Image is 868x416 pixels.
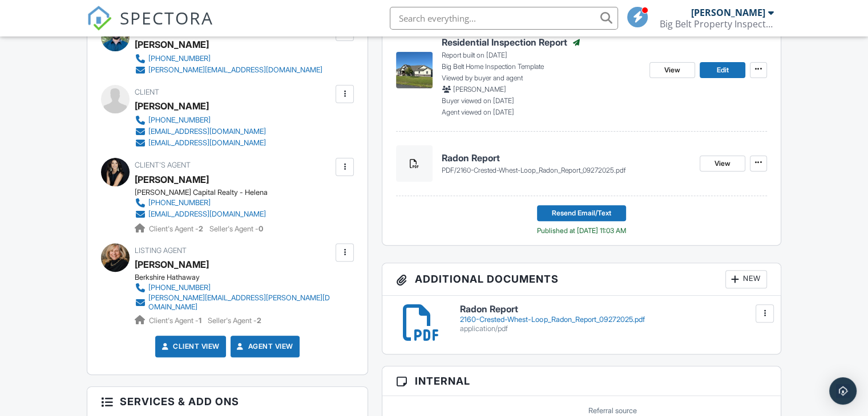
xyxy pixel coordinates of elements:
input: Search everything... [390,7,618,30]
strong: 0 [259,225,263,233]
a: [EMAIL_ADDRESS][DOMAIN_NAME] [135,137,266,149]
span: Client's Agent - [149,316,203,325]
div: Berkshire Hathaway [135,273,342,282]
div: [EMAIL_ADDRESS][DOMAIN_NAME] [148,127,266,136]
span: Seller's Agent - [209,225,263,233]
div: application/pdf [460,324,766,333]
span: Client's Agent [135,161,191,169]
a: [EMAIL_ADDRESS][DOMAIN_NAME] [135,209,266,220]
div: [PERSON_NAME] Capital Realty - Helena [135,188,275,197]
div: [PHONE_NUMBER] [148,116,211,125]
strong: 2 [257,316,261,325]
a: [PHONE_NUMBER] [135,115,266,126]
div: 2160-Crested-Whest-Loop_Radon_Report_09272025.pdf [460,315,766,324]
div: [PERSON_NAME] [135,97,209,115]
span: Seller's Agent - [208,316,261,325]
h3: Additional Documents [382,263,781,296]
div: [PERSON_NAME][EMAIL_ADDRESS][PERSON_NAME][DOMAIN_NAME] [148,293,333,312]
strong: 2 [199,225,203,233]
div: [PHONE_NUMBER] [148,54,211,63]
a: Radon Report 2160-Crested-Whest-Loop_Radon_Report_09272025.pdf application/pdf [460,304,766,333]
div: New [725,270,767,288]
a: [PERSON_NAME][EMAIL_ADDRESS][DOMAIN_NAME] [135,64,322,76]
img: The Best Home Inspection Software - Spectora [87,6,112,31]
a: Agent View [235,341,293,352]
div: Big Belt Property Inspections [660,18,774,30]
div: Open Intercom Messenger [829,377,857,405]
h6: Radon Report [460,304,766,315]
a: SPECTORA [87,15,213,39]
a: Client View [159,341,220,352]
a: [EMAIL_ADDRESS][DOMAIN_NAME] [135,126,266,137]
div: [PERSON_NAME] [135,36,209,53]
span: SPECTORA [120,6,213,30]
span: Client's Agent - [149,225,205,233]
a: [PERSON_NAME] [135,256,209,273]
div: [PERSON_NAME][EMAIL_ADDRESS][DOMAIN_NAME] [148,66,322,75]
a: [PHONE_NUMBER] [135,53,322,64]
div: [EMAIL_ADDRESS][DOMAIN_NAME] [148,138,266,148]
a: [PERSON_NAME] [135,171,209,188]
div: [PHONE_NUMBER] [148,198,211,207]
a: [PHONE_NUMBER] [135,197,266,209]
h3: Internal [382,366,781,396]
strong: 1 [199,316,201,325]
span: Client [135,88,159,96]
div: [PERSON_NAME] [691,7,765,18]
a: [PERSON_NAME][EMAIL_ADDRESS][PERSON_NAME][DOMAIN_NAME] [135,293,333,312]
div: [EMAIL_ADDRESS][DOMAIN_NAME] [148,210,266,219]
div: [PHONE_NUMBER] [148,283,211,292]
label: Referral source [588,406,637,416]
span: Listing Agent [135,246,187,255]
a: [PHONE_NUMBER] [135,282,333,293]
